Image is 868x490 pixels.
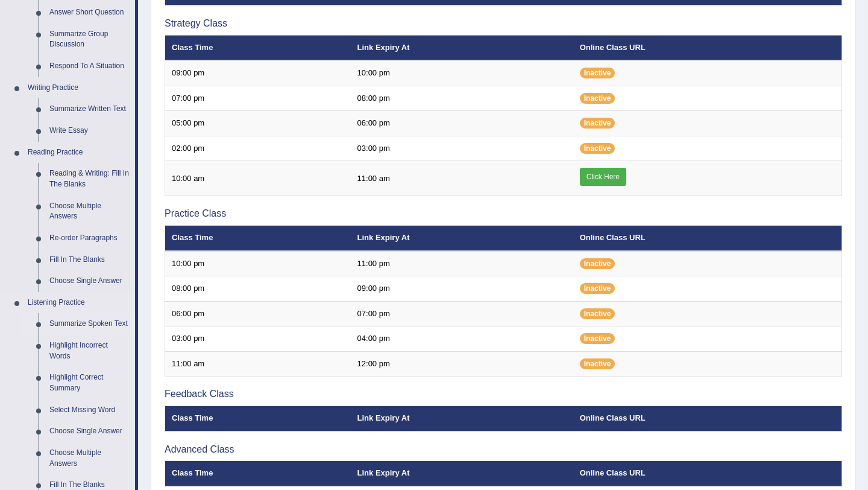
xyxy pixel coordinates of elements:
[580,358,615,369] span: Inactive
[44,196,135,227] a: Choose Multiple Answers
[351,301,573,326] td: 07:00 pm
[351,406,573,431] th: Link Expiry At
[165,161,351,196] td: 10:00 am
[351,111,573,136] td: 06:00 pm
[165,35,351,60] th: Class Time
[165,389,842,399] h3: Feedback Class
[165,60,351,86] td: 09:00 pm
[165,276,351,302] td: 08:00 pm
[44,56,135,77] a: Respond To A Situation
[44,24,135,56] a: Summarize Group Discussion
[165,301,351,326] td: 06:00 pm
[580,68,615,78] span: Inactive
[573,461,842,486] th: Online Class URL
[351,251,573,276] td: 11:00 pm
[165,251,351,276] td: 10:00 pm
[44,120,135,142] a: Write Essay
[44,421,135,442] a: Choose Single Answer
[580,143,615,154] span: Inactive
[44,227,135,249] a: Re-order Paragraphs
[22,142,135,164] a: Reading Practice
[580,258,615,269] span: Inactive
[22,77,135,99] a: Writing Practice
[351,35,573,60] th: Link Expiry At
[580,283,615,294] span: Inactive
[351,86,573,111] td: 08:00 pm
[580,308,615,319] span: Inactive
[44,163,135,195] a: Reading & Writing: Fill In The Blanks
[165,111,351,136] td: 05:00 pm
[580,93,615,104] span: Inactive
[165,326,351,352] td: 03:00 pm
[44,249,135,271] a: Fill In The Blanks
[351,161,573,196] td: 11:00 am
[44,399,135,421] a: Select Missing Word
[44,442,135,474] a: Choose Multiple Answers
[573,226,842,251] th: Online Class URL
[44,270,135,292] a: Choose Single Answer
[351,60,573,86] td: 10:00 pm
[580,333,615,344] span: Inactive
[351,461,573,486] th: Link Expiry At
[351,276,573,302] td: 09:00 pm
[573,35,842,60] th: Online Class URL
[44,367,135,399] a: Highlight Correct Summary
[351,326,573,352] td: 04:00 pm
[580,168,626,186] a: Click Here
[165,226,351,251] th: Class Time
[165,18,842,29] h3: Strategy Class
[165,351,351,377] td: 11:00 am
[165,86,351,111] td: 07:00 pm
[165,208,842,219] h3: Practice Class
[44,335,135,367] a: Highlight Incorrect Words
[44,2,135,24] a: Answer Short Question
[351,136,573,161] td: 03:00 pm
[580,118,615,129] span: Inactive
[165,406,351,431] th: Class Time
[573,406,842,431] th: Online Class URL
[165,444,842,455] h3: Advanced Class
[165,136,351,161] td: 02:00 pm
[44,98,135,120] a: Summarize Written Text
[351,351,573,377] td: 12:00 pm
[44,313,135,335] a: Summarize Spoken Text
[165,461,351,486] th: Class Time
[22,292,135,314] a: Listening Practice
[351,226,573,251] th: Link Expiry At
